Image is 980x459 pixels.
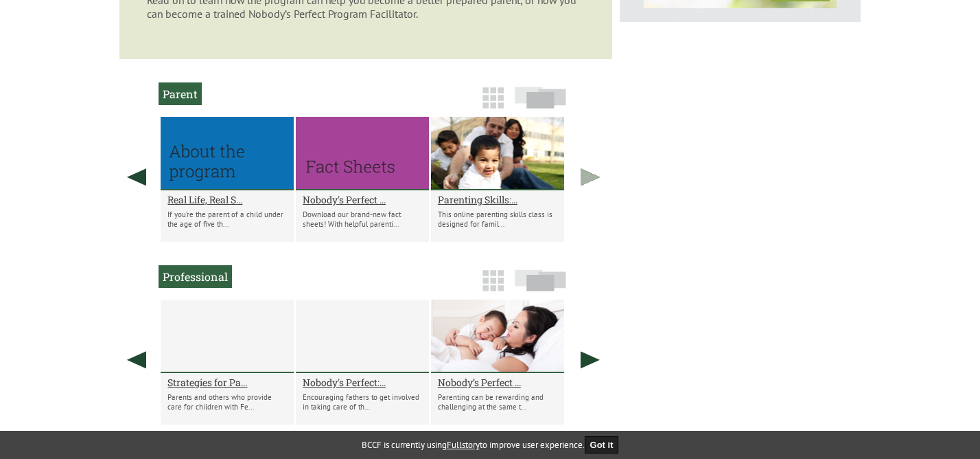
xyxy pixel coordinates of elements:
[161,117,294,242] li: Real Life, Real Support for Positive Parenting
[447,439,480,451] a: Fullstory
[482,270,504,291] img: grid-icon.png
[167,376,287,389] a: Strategies for Pa...
[431,117,564,242] li: Parenting Skills: 0-5
[515,269,566,291] img: slide-icon.png
[438,392,557,412] p: Parenting can be rewarding and challenging at the same t...
[167,392,287,412] p: Parents and others who provide care for children with Fe...
[585,436,619,454] button: Got it
[303,376,422,389] a: Nobody's Perfect:...
[167,193,287,206] a: Real Life, Real S...
[159,265,232,288] h2: Professional
[478,93,508,115] a: Grid View
[303,193,422,206] a: Nobody's Perfect ...
[438,193,557,206] a: Parenting Skills:...
[515,87,566,109] img: slide-icon.png
[511,276,570,298] a: Slide View
[159,82,202,105] h2: Parent
[431,300,564,425] li: Nobody’s Perfect Parenting Program Celebrates 30 Years
[161,300,294,425] li: Strategies for Parenting Children with FASD
[478,276,508,298] a: Grid View
[296,300,429,425] li: Nobody's Perfect: Father's Book
[296,117,429,242] li: Nobody's Perfect Fact Sheets
[303,210,422,229] p: Download our brand-new fact sheets! With helpful parenti...
[482,87,504,109] img: grid-icon.png
[167,210,287,229] p: If you’re the parent of a child under the age of five th...
[511,93,570,115] a: Slide View
[438,376,557,389] a: Nobody’s Perfect ...
[438,210,557,229] p: This online parenting skills class is designed for famil...
[303,392,422,412] p: Encouraging fathers to get involved in taking care of th...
